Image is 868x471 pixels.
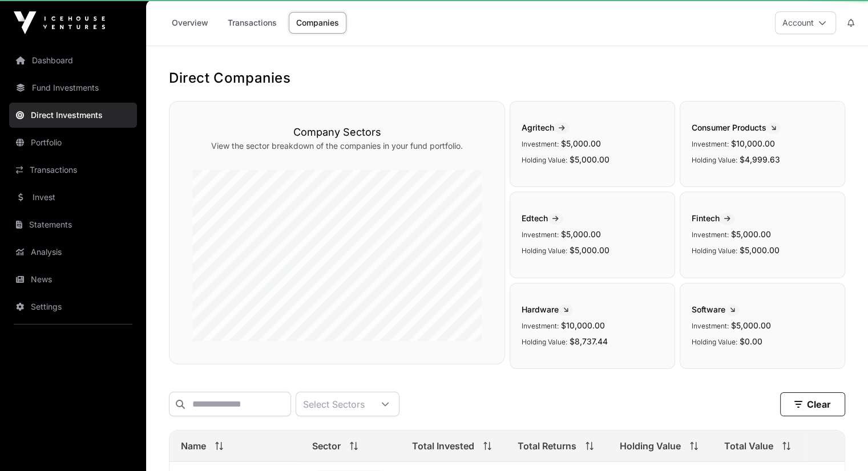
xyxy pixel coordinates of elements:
span: Total Invested [412,439,474,453]
span: Total Value [724,439,773,453]
span: Name [181,439,206,453]
a: Statements [9,212,137,237]
span: Holding Value: [522,246,567,255]
span: $8,737.44 [570,336,608,346]
a: Transactions [220,12,284,34]
span: Holding Value [620,439,681,453]
span: Agritech [522,122,663,134]
a: Transactions [9,157,137,182]
span: Investment: [692,322,729,330]
span: $5,000.00 [570,155,609,164]
span: Investment: [692,140,729,148]
span: $5,000.00 [561,139,601,148]
span: Hardware [522,304,663,316]
a: Settings [9,294,137,319]
span: Sector [312,439,341,453]
span: Holding Value: [692,156,737,164]
a: Direct Investments [9,103,137,128]
a: Dashboard [9,48,137,73]
a: Overview [164,12,216,34]
a: Companies [289,12,346,34]
span: $5,000.00 [561,229,601,239]
span: Software [692,304,833,316]
span: $10,000.00 [561,320,605,330]
iframe: Chat Widget [811,416,868,471]
span: $5,000.00 [740,245,780,255]
span: Holding Value: [692,338,737,346]
span: Investment: [522,140,559,148]
span: $5,000.00 [570,245,609,255]
p: View the sector breakdown of the companies in your fund portfolio. [192,140,482,152]
button: Clear [780,392,845,416]
span: $4,999.63 [740,155,780,164]
span: $5,000.00 [731,320,771,330]
span: $5,000.00 [731,229,771,239]
a: News [9,267,137,292]
a: Analysis [9,239,137,265]
h1: Direct Companies [169,69,845,87]
span: Holding Value: [522,156,567,164]
h3: Company Sectors [192,124,482,140]
span: $10,000.00 [731,139,775,148]
img: Icehouse Ventures Logo [14,11,105,34]
div: Select Sectors [296,392,372,416]
span: Edtech [522,213,663,225]
span: Investment: [692,230,729,239]
a: Portfolio [9,130,137,155]
a: Fund Investments [9,75,137,100]
span: Investment: [522,322,559,330]
span: Consumer Products [692,122,833,134]
span: Fintech [692,213,833,225]
button: Account [775,11,836,34]
span: $0.00 [740,336,762,346]
span: Holding Value: [522,338,567,346]
span: Total Returns [518,439,576,453]
a: Invest [9,185,137,210]
span: Investment: [522,230,559,239]
span: Holding Value: [692,246,737,255]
